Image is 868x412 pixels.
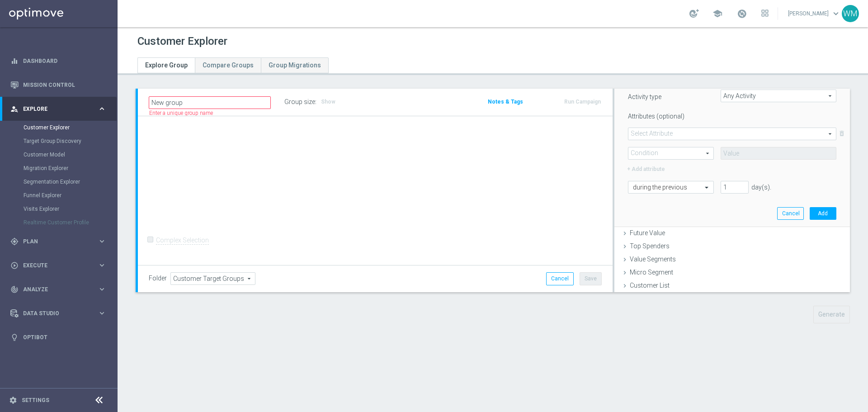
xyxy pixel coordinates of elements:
span: Explore Group [145,62,188,69]
a: Funnel Explorer [24,192,94,199]
label: Group size [284,98,315,106]
span: Data Studio [23,311,98,316]
span: Value Segments [630,256,676,263]
div: Mission Control [10,73,106,97]
a: Visits Explorer [24,205,94,213]
a: Settings [22,398,49,403]
div: Segmentation Explorer [24,175,117,189]
label: Activity type [621,90,714,101]
a: Customer Explorer [24,124,94,131]
button: lightbulb Optibot [10,334,107,341]
ng-select: during the previous [628,181,714,194]
button: Mission Control [10,81,107,89]
span: school [712,9,722,19]
label: Enter a unique group name [149,109,213,117]
div: Explore [10,105,98,113]
div: WM [842,5,859,22]
button: equalizer Dashboard [10,57,107,65]
input: Value [721,147,836,160]
a: Migration Explorer [24,165,94,172]
a: Optibot [23,325,106,349]
label: Attributes (optional) [621,109,714,120]
div: Realtime Customer Profile [24,216,117,229]
span: Plan [23,239,98,244]
button: play_circle_outline Execute keyboard_arrow_right [10,262,107,269]
div: Customer Model [24,148,117,161]
span: Future Value [630,229,665,237]
div: Dashboard [10,49,106,73]
a: Segmentation Explorer [24,178,94,185]
i: person_search [10,105,19,113]
button: Save [580,272,602,285]
div: Execute [10,261,98,270]
i: play_circle_outline [10,261,19,270]
div: day(s). [751,183,771,191]
label: Folder [149,275,167,282]
button: Add [810,207,836,220]
i: keyboard_arrow_right [98,104,106,113]
button: person_search Explore keyboard_arrow_right [10,105,107,113]
div: Optibot [10,325,106,349]
span: keyboard_arrow_down [831,9,841,19]
span: Customer List [630,282,670,289]
span: Micro Segment [630,269,673,276]
i: keyboard_arrow_right [98,309,106,317]
button: gps_fixed Plan keyboard_arrow_right [10,238,107,245]
div: Visits Explorer [24,202,117,216]
div: Data Studio [10,309,98,317]
i: equalizer [10,57,19,65]
button: Cancel [546,272,574,285]
div: Analyze [10,285,98,294]
button: Notes & Tags [487,97,524,107]
h1: Customer Explorer [137,35,227,48]
i: keyboard_arrow_right [98,261,106,270]
a: Mission Control [23,73,106,97]
a: Customer Model [24,151,94,158]
input: Enter a name for this target group [149,96,271,109]
i: track_changes [10,285,19,294]
button: track_changes Analyze keyboard_arrow_right [10,286,107,293]
label: : [315,98,316,106]
i: keyboard_arrow_right [98,237,106,246]
ul: Tabs [137,57,329,73]
div: Plan [10,237,98,246]
span: Execute [23,263,98,268]
span: Top Spenders [630,242,670,250]
button: Data Studio keyboard_arrow_right [10,310,107,317]
a: Target Group Discovery [24,137,94,145]
i: gps_fixed [10,237,19,246]
span: Group Migrations [269,62,321,69]
div: Migration Explorer [24,161,117,175]
span: Compare Groups [203,62,254,69]
div: Funnel Explorer [24,189,117,202]
a: [PERSON_NAME]keyboard_arrow_down [787,7,842,20]
button: Generate [813,306,850,323]
div: Target Group Discovery [24,134,117,148]
button: Cancel [777,207,804,220]
span: Explore [23,106,98,112]
span: Analyze [23,287,98,292]
label: Complex Selection [156,236,209,245]
i: keyboard_arrow_right [98,285,106,294]
i: lightbulb [10,333,19,341]
div: Customer Explorer [24,121,117,134]
i: settings [9,396,17,404]
a: Dashboard [23,49,106,73]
